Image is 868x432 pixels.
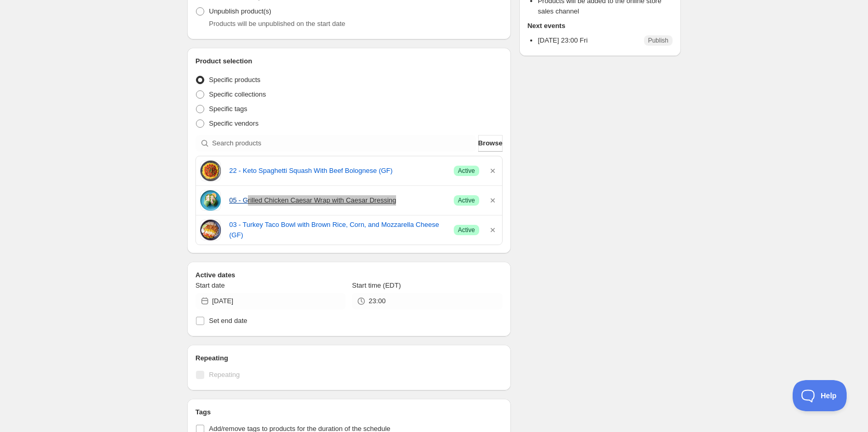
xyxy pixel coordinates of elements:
[209,317,247,325] span: Set end date
[229,166,445,176] a: 22 - Keto Spaghetti Squash With Beef Bolognese (GF)
[209,90,266,98] span: Specific collections
[478,138,503,148] span: Browse
[478,135,503,152] button: Browse
[195,56,503,66] h2: Product selection
[458,226,475,234] span: Active
[209,7,271,15] span: Unpublish product(s)
[195,281,225,289] span: Start date
[209,371,240,379] span: Repeating
[352,281,401,289] span: Start time (EDT)
[648,36,668,45] span: Publish
[212,135,476,152] input: Search products
[209,105,247,113] span: Specific tags
[538,35,588,46] p: [DATE] 23:00 Fri
[229,220,445,240] a: 03 - Turkey Taco Bowl with Brown Rice, Corn, and Mozzarella Cheese (GF)
[209,76,260,84] span: Specific products
[528,21,673,31] h2: Next events
[229,195,445,206] a: 05 - Grilled Chicken Caesar Wrap with Caesar Dressing
[793,380,847,411] iframe: Toggle Customer Support
[458,196,475,205] span: Active
[195,270,503,280] h2: Active dates
[200,220,221,240] img: 03 - Turkey Taco Bowl with Brown Rice, Corn, and Mozzarella Cheese (GF)
[458,167,475,175] span: Active
[195,407,503,417] h2: Tags
[209,20,345,28] span: Products will be unpublished on the start date
[195,353,503,363] h2: Repeating
[209,119,258,127] span: Specific vendors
